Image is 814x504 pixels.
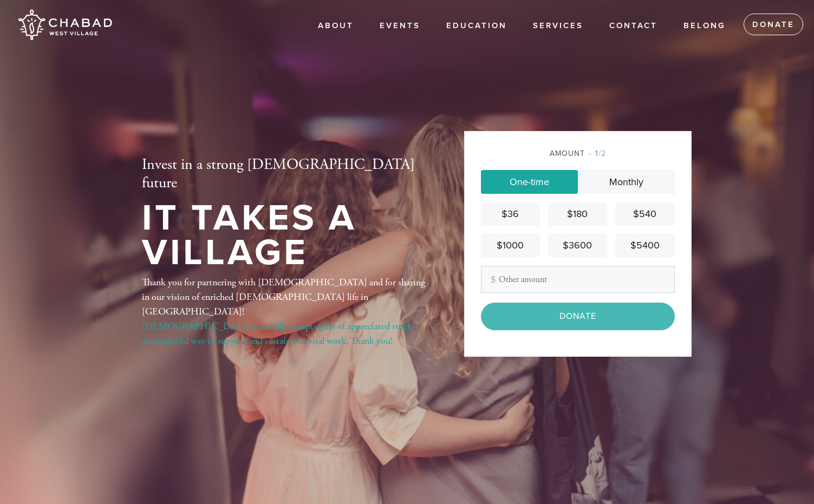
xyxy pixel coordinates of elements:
div: $3600 [552,238,603,253]
span: 1 [595,149,598,158]
div: $5400 [620,238,670,253]
span: /2 [589,149,606,158]
a: $3600 [548,234,607,257]
a: $36 [481,202,540,226]
a: Services [525,16,591,36]
div: $540 [620,207,670,221]
a: $540 [615,202,674,226]
a: EDUCATION [438,16,515,36]
a: [DEMOGRAPHIC_DATA] gratefully accepts gifts of appreciated stock—an impactful way to support and ... [142,320,422,347]
a: About [310,16,362,36]
div: Thank you for partnering with [DEMOGRAPHIC_DATA] and for sharing in our vision of enriched [DEMOG... [142,275,429,348]
div: $1000 [485,238,536,253]
h2: Invest in a strong [DEMOGRAPHIC_DATA] future [142,156,429,192]
a: Belong [675,16,734,36]
a: $180 [548,202,607,226]
img: Chabad%20West%20Village.png [16,5,113,44]
div: Amount [481,148,675,159]
h1: It Takes a Village [142,201,429,271]
a: $5400 [615,234,674,257]
input: Other amount [481,266,675,293]
a: Events [372,16,428,36]
a: Monthly [578,170,675,194]
div: $36 [485,207,536,221]
a: One-time [481,170,578,194]
div: $180 [552,207,603,221]
a: Donate [744,14,803,35]
a: $1000 [481,234,540,257]
a: Contact [601,16,666,36]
